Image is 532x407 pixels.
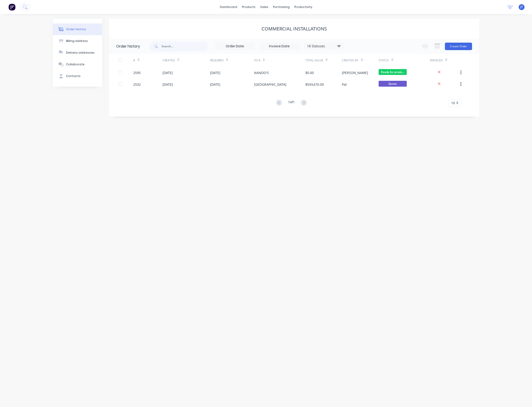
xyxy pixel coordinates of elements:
[53,70,102,82] button: Contacts
[210,82,220,87] div: [DATE]
[66,39,88,43] div: Billing address
[163,54,210,67] div: Created
[210,58,224,63] div: Required
[260,43,299,50] input: Invoice Date
[53,23,102,35] button: Order history
[240,4,258,11] div: products
[254,58,260,63] div: PO #
[342,58,358,63] div: Created By
[133,82,141,87] div: 2532
[262,26,327,32] div: Commercial Installations
[430,58,443,63] div: Invoiced
[258,4,271,11] div: sales
[271,4,292,11] div: purchasing
[162,42,208,51] input: Search...
[66,51,95,55] div: Delivery addresses
[305,70,314,75] div: $0.00
[342,70,368,75] div: [PERSON_NAME]
[305,58,323,63] div: Total Value
[254,82,286,87] div: [GEOGRAPHIC_DATA]
[254,70,269,75] div: NANDO'S
[288,100,295,106] div: 1 of 1
[379,69,407,75] span: Ready for produ...
[342,82,347,87] div: Pat
[342,54,378,67] div: Created By
[133,58,135,63] div: #
[305,82,324,87] div: $593,670.00
[163,58,175,63] div: Created
[379,54,430,67] div: Status
[210,54,254,67] div: Required
[305,54,342,67] div: Total Value
[210,70,220,75] div: [DATE]
[66,74,81,78] div: Contacts
[163,82,173,87] div: [DATE]
[133,54,163,67] div: #
[116,44,140,49] div: Order history
[66,62,85,67] div: Collaborate
[445,43,472,50] button: Create Order
[451,100,455,105] span: 10
[379,58,389,63] div: Status
[53,47,102,59] button: Delivery addresses
[430,54,459,67] div: Invoiced
[215,43,255,50] input: Order Date
[8,4,15,11] img: Factory
[292,4,315,11] div: productivity
[520,5,523,9] span: JT
[379,81,407,87] span: Quote
[133,70,141,75] div: 2595
[218,4,240,11] a: dashboard
[304,44,344,49] div: 18 Statuses
[163,70,173,75] div: [DATE]
[53,35,102,47] button: Billing address
[66,27,86,31] div: Order history
[254,54,305,67] div: PO #
[53,59,102,70] button: Collaborate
